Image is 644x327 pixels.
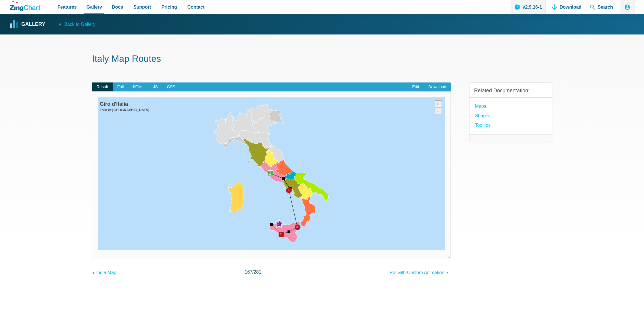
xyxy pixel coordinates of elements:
[475,102,486,110] a: Maps
[96,270,116,275] span: India Map
[128,82,148,92] span: HTML
[92,267,116,276] a: India Map
[113,82,129,92] span: Full
[475,121,490,129] a: Tooltips
[245,270,252,274] span: 167
[148,82,162,92] span: JS
[161,3,177,11] span: Pricing
[424,82,451,92] a: Download
[245,268,261,276] span: /
[10,20,45,29] a: Gallery
[21,22,45,27] strong: Gallery
[112,3,123,11] span: Docs
[87,3,102,11] span: Gallery
[57,3,77,11] span: Features
[187,3,205,11] span: Contact
[92,53,552,66] h1: Italy Map Routes
[92,82,113,92] span: Result
[254,270,261,274] span: 281
[474,87,547,94] h3: Related Documentation:
[408,82,424,92] a: Edit
[51,20,95,28] a: Back to Gallery
[133,3,151,11] span: Support
[64,20,95,28] span: Back to Gallery
[390,270,444,275] span: Pie with Custom Animation
[390,267,451,276] a: Pie with Custom Animation
[10,1,42,11] a: ZingChart Logo. Click to return to the homepage
[475,112,490,120] a: Shapes
[162,82,180,92] span: CSS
